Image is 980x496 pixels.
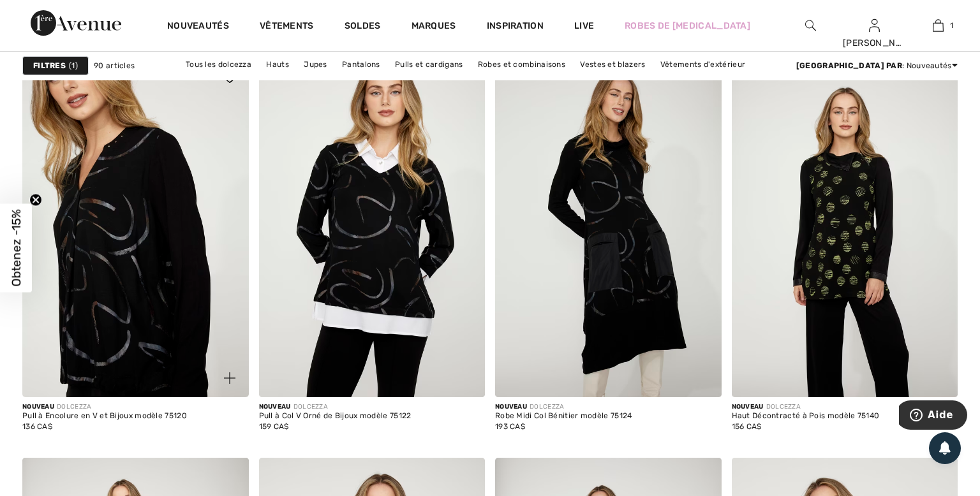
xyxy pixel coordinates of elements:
a: Tous les dolcezza [179,56,258,73]
button: Close teaser [29,194,42,207]
div: : Nouveautés [796,60,958,71]
div: Robe Midi Col Bénitier modèle 75124 [495,412,632,421]
span: 193 CA$ [495,422,525,431]
span: 1 [69,60,78,71]
a: Vêtements [260,20,314,34]
a: Vêtements d'extérieur [654,56,752,73]
a: 1 [907,18,969,33]
div: [PERSON_NAME] [843,36,905,50]
div: Pull à Encolure en V et Bijoux modèle 75120 [22,412,187,421]
a: Robes de [MEDICAL_DATA] [625,19,750,33]
a: Jupes [297,56,334,73]
a: Robes et combinaisons [471,56,572,73]
span: 156 CA$ [732,422,762,431]
span: Obtenez -15% [9,210,24,287]
span: Nouveau [22,403,54,411]
span: 136 CA$ [22,422,52,431]
img: Robe Midi Col Bénitier modèle 75124. As sample [495,59,722,398]
span: 159 CA$ [259,422,289,431]
span: Inspiration [487,20,544,34]
div: Pull à Col V Orné de Bijoux modèle 75122 [259,412,412,421]
span: Nouveau [259,403,291,411]
iframe: Ouvre un widget dans lequel vous pouvez trouver plus d’informations [899,400,967,432]
div: DOLCEZZA [732,402,880,412]
img: recherche [805,18,816,33]
img: 1ère Avenue [31,10,121,36]
a: Vestes et blazers [574,56,651,73]
a: Se connecter [869,19,880,31]
a: Hauts [260,56,295,73]
div: DOLCEZZA [495,402,632,412]
span: Nouveau [732,403,764,411]
img: Haut Décontracté à Pois modèle 75140. As sample [732,59,958,398]
span: 90 articles [94,60,135,71]
a: Pantalons [336,56,387,73]
img: Mes infos [869,18,880,33]
a: Live [574,19,594,33]
div: DOLCEZZA [259,402,412,412]
a: Soldes [345,20,381,34]
strong: [GEOGRAPHIC_DATA] par [796,61,902,70]
a: Pull à Encolure en V et Bijoux modèle 75120. As sample [22,59,249,398]
span: 1 [950,20,953,31]
span: Nouveau [495,403,527,411]
a: Pulls et cardigans [389,56,469,73]
div: DOLCEZZA [22,402,187,412]
strong: Filtres [33,60,66,71]
div: Haut Décontracté à Pois modèle 75140 [732,412,880,421]
a: Marques [412,20,456,34]
img: plus_v2.svg [224,372,235,384]
a: Nouveautés [167,20,229,34]
img: Mon panier [933,18,944,33]
img: Pull à Col V Orné de Bijoux modèle 75122. As sample [259,59,486,398]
